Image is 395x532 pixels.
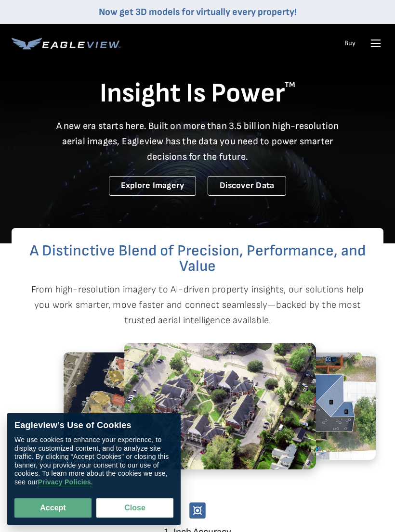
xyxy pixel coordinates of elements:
[63,352,227,460] img: 5.2.png
[14,436,173,486] div: We use cookies to enhance your experience, to display customized content, and to analyze site tra...
[99,6,297,18] a: Now get 3D models for virtually every property!
[38,478,91,486] a: Privacy Policies
[12,243,383,274] h2: A Distinctive Blend of Precision, Performance, and Value
[14,420,173,431] div: Eagleview’s Use of Cookies
[189,502,206,519] img: unmatched-accuracy.svg
[109,176,197,196] a: Explore Imagery
[50,118,345,165] p: A new era starts here. Built on more than 3.5 billion high-resolution aerial images, Eagleview ha...
[12,77,383,111] h1: Insight Is Power
[12,282,383,328] p: From high-resolution imagery to AI-driven property insights, our solutions help you work smarter,...
[14,498,92,518] button: Accept
[123,342,316,469] img: 1.2.png
[96,498,173,518] button: Close
[344,39,355,48] a: Buy
[208,176,286,196] a: Discover Data
[285,80,295,89] sup: TM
